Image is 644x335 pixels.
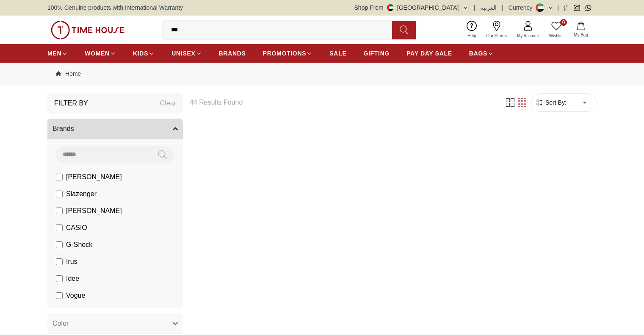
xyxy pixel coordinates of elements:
[66,172,122,182] span: [PERSON_NAME]
[66,240,92,250] span: G-Shock
[464,33,480,39] span: Help
[56,292,63,299] input: Vogue
[474,3,475,12] span: |
[574,5,580,11] a: Instagram
[47,63,597,85] nav: Breadcrumb
[514,33,542,39] span: My Account
[54,98,88,108] h3: Filter By
[66,307,91,318] span: Polaroid
[66,257,77,267] span: Irus
[56,258,63,265] input: Irus
[53,124,74,134] span: Brands
[329,46,346,61] a: SALE
[219,49,246,58] span: BRANDS
[469,49,487,58] span: BAGS
[570,32,591,38] span: My Bag
[546,33,567,39] span: Wishlist
[171,49,195,58] span: UNISEX
[483,33,510,39] span: Our Stores
[56,191,63,197] input: Slazenger
[53,318,69,329] span: Color
[66,291,85,301] span: Vogue
[133,49,148,58] span: KIDS
[47,49,61,58] span: MEN
[535,98,567,107] button: Sort By:
[406,49,452,58] span: PAY DAY SALE
[171,46,202,61] a: UNISEX
[387,4,394,11] img: United Arab Emirates
[56,224,63,231] input: CASIO
[51,21,124,39] img: ...
[263,46,313,61] a: PROMOTIONS
[47,3,183,12] span: 100% Genuine products with International Warranty
[66,189,97,199] span: Slazenger
[354,3,469,12] button: Shop From[GEOGRAPHIC_DATA]
[329,49,346,58] span: SALE
[406,46,452,61] a: PAY DAY SALE
[560,19,567,26] span: 0
[502,3,503,12] span: |
[56,275,63,282] input: Idee
[569,20,593,40] button: My Bag
[56,208,63,214] input: [PERSON_NAME]
[363,46,390,61] a: GIFTING
[263,49,307,58] span: PROMOTIONS
[85,49,110,58] span: WOMEN
[219,46,246,61] a: BRANDS
[480,3,497,12] button: العربية
[509,3,536,12] div: Currency
[47,46,68,61] a: MEN
[562,5,569,11] a: Facebook
[85,46,116,61] a: WOMEN
[481,19,512,41] a: Our Stores
[462,19,481,41] a: Help
[544,19,569,41] a: 0Wishlist
[160,98,176,108] div: Clear
[56,174,63,180] input: [PERSON_NAME]
[133,46,155,61] a: KIDS
[469,46,494,61] a: BAGS
[47,313,183,334] button: Color
[56,69,81,78] a: Home
[544,98,567,107] span: Sort By:
[585,5,591,11] a: Whatsapp
[190,97,494,108] h6: 44 Results Found
[66,274,79,284] span: Idee
[66,206,122,216] span: [PERSON_NAME]
[557,3,559,12] span: |
[363,49,390,58] span: GIFTING
[66,223,87,233] span: CASIO
[47,119,183,139] button: Brands
[56,241,63,248] input: G-Shock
